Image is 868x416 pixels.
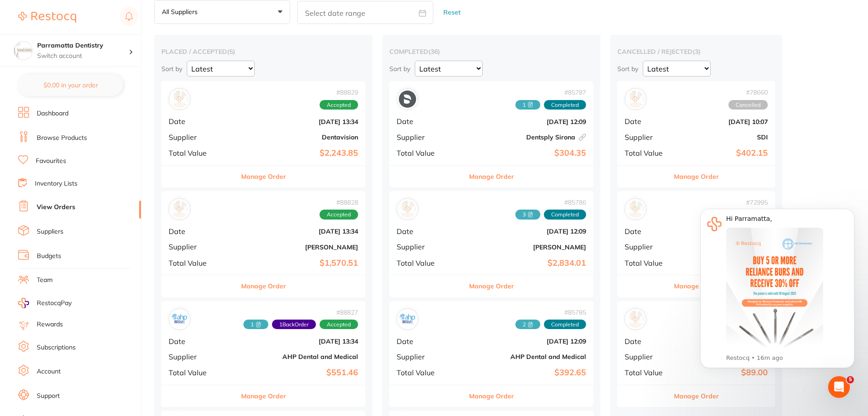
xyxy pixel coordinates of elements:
[272,320,316,330] span: Back orders
[37,276,53,285] a: Team
[169,243,229,251] span: Supplier
[465,258,586,268] b: $2,834.01
[617,65,638,73] p: Sort by
[728,89,768,96] span: # 78660
[441,0,463,24] button: Reset
[677,338,768,345] b: [DATE] 10:20
[627,91,644,108] img: SDI
[625,149,670,157] span: Total Value
[399,91,416,108] img: Dentsply Sirona
[18,298,29,308] img: RestocqPay
[171,311,188,328] img: AHP Dental and Medical
[677,134,768,141] b: SDI
[677,148,768,158] b: $402.15
[169,259,229,267] span: Total Value
[237,338,358,345] b: [DATE] 13:34
[397,227,457,235] span: Date
[674,166,719,187] button: Manage Order
[171,201,188,218] img: Henry Schein Halas
[625,259,670,267] span: Total Value
[465,353,586,360] b: AHP Dental and Medical
[37,320,63,329] a: Rewards
[243,309,358,316] span: # 88827
[241,385,286,407] button: Manage Order
[237,228,358,235] b: [DATE] 13:34
[37,252,61,261] a: Budgets
[625,117,670,125] span: Date
[237,244,358,251] b: [PERSON_NAME]
[241,275,286,297] button: Manage Order
[728,100,768,110] span: Cancelled
[625,133,670,141] span: Supplier
[515,309,586,316] span: # 85785
[169,227,229,235] span: Date
[162,8,201,16] p: All suppliers
[397,243,457,251] span: Supplier
[37,392,60,401] a: Support
[515,100,540,110] span: Received
[237,353,358,360] b: AHP Dental and Medical
[515,320,540,330] span: Received
[515,199,586,206] span: # 85786
[169,353,229,361] span: Supplier
[18,298,72,308] a: RestocqPay
[469,275,514,297] button: Manage Order
[320,89,358,96] span: # 88829
[677,228,768,235] b: [DATE] 10:19
[465,244,586,251] b: [PERSON_NAME]
[36,157,66,166] a: Favourites
[161,301,365,407] div: AHP Dental and Medical#888271 1BackOrderAcceptedDate[DATE] 13:34SupplierAHP Dental and MedicalTot...
[37,367,61,376] a: Account
[677,368,768,378] b: $89.00
[389,48,593,56] h2: completed ( 36 )
[515,210,540,220] span: Received
[237,118,358,125] b: [DATE] 13:34
[625,227,670,235] span: Date
[237,368,358,378] b: $551.46
[237,134,358,141] b: Dentavision
[241,166,286,187] button: Manage Order
[544,210,586,220] span: Completed
[37,343,76,352] a: Subscriptions
[320,199,358,206] span: # 88828
[828,376,850,398] iframe: Intercom live chat
[169,117,229,125] span: Date
[465,118,586,125] b: [DATE] 12:09
[397,133,457,141] span: Supplier
[399,201,416,218] img: Henry Schein Halas
[465,148,586,158] b: $304.35
[37,227,63,236] a: Suppliers
[237,148,358,158] b: $2,243.85
[617,48,775,56] h2: cancelled / rejected ( 3 )
[169,337,229,345] span: Date
[677,244,768,251] b: Dentavision
[687,195,868,392] iframe: Intercom notifications message
[677,258,768,268] b: $347.60
[171,91,188,108] img: Dentavision
[37,134,87,143] a: Browse Products
[625,243,670,251] span: Supplier
[625,368,670,377] span: Total Value
[37,52,129,61] p: Switch account
[397,368,457,377] span: Total Value
[397,149,457,157] span: Total Value
[161,191,365,297] div: Henry Schein Halas#88828AcceptedDate[DATE] 13:34Supplier[PERSON_NAME]Total Value$1,570.51Manage O...
[544,320,586,330] span: Completed
[161,65,182,73] p: Sort by
[320,100,358,110] span: Accepted
[677,118,768,125] b: [DATE] 10:07
[465,338,586,345] b: [DATE] 12:09
[35,179,78,188] a: Inventory Lists
[169,149,229,157] span: Total Value
[18,74,123,96] button: $0.00 in your order
[389,65,410,73] p: Sort by
[625,337,670,345] span: Date
[397,337,457,345] span: Date
[515,89,586,96] span: # 85787
[847,376,854,383] span: 5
